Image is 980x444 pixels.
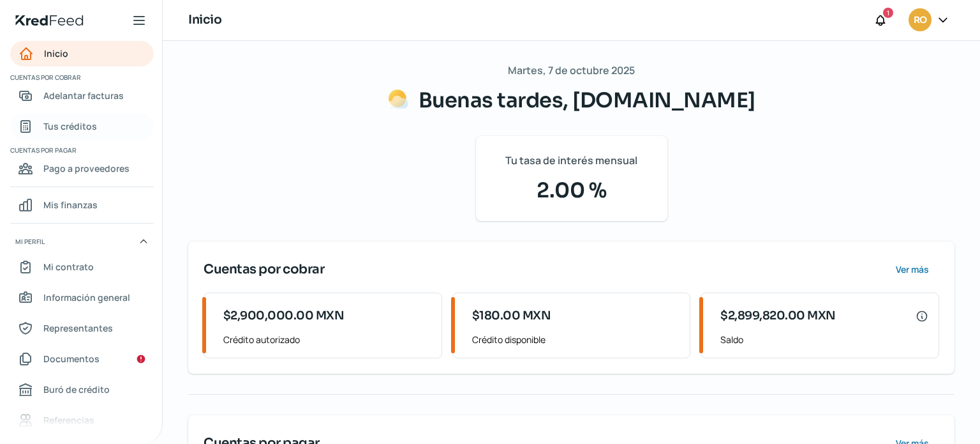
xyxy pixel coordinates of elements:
[10,114,154,139] a: Tus créditos
[10,83,154,109] a: Adelantar facturas
[508,61,635,80] span: Martes, 7 de octubre 2025
[43,351,100,367] span: Documentos
[43,320,113,336] span: Representantes
[43,381,110,397] span: Buró de crédito
[43,160,130,176] span: Pago a proveedores
[223,332,431,348] span: Crédito autorizado
[44,45,68,61] span: Inicio
[223,307,345,325] span: $2,900,000.00 MXN
[10,41,154,66] a: Inicio
[188,11,221,29] h1: Inicio
[10,316,154,341] a: Representantes
[10,144,152,156] span: Cuentas por pagar
[10,254,154,280] a: Mi contrato
[10,72,152,83] span: Cuentas por cobrar
[10,377,154,402] a: Buró de crédito
[43,289,130,305] span: Información general
[472,332,680,348] span: Crédito disponible
[419,88,755,113] span: Buenas tardes, [DOMAIN_NAME]
[388,89,408,109] img: Saludos
[720,307,836,325] span: $2,899,820.00 MXN
[491,175,652,206] span: 2.00 %
[43,197,98,213] span: Mis finanzas
[43,259,94,275] span: Mi contrato
[43,412,94,428] span: Referencias
[10,408,154,433] a: Referencias
[43,88,124,103] span: Adelantar facturas
[10,192,154,218] a: Mis finanzas
[15,236,45,247] span: Mi perfil
[720,332,928,348] span: Saldo
[472,307,551,325] span: $180.00 MXN
[10,346,154,372] a: Documentos
[10,156,154,181] a: Pago a proveedores
[505,151,637,170] span: Tu tasa de interés mensual
[10,285,154,310] a: Información general
[204,260,324,279] span: Cuentas por cobrar
[43,118,97,134] span: Tus créditos
[885,257,939,282] button: Ver más
[914,13,926,28] span: RO
[896,265,929,274] span: Ver más
[887,7,889,19] span: 1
